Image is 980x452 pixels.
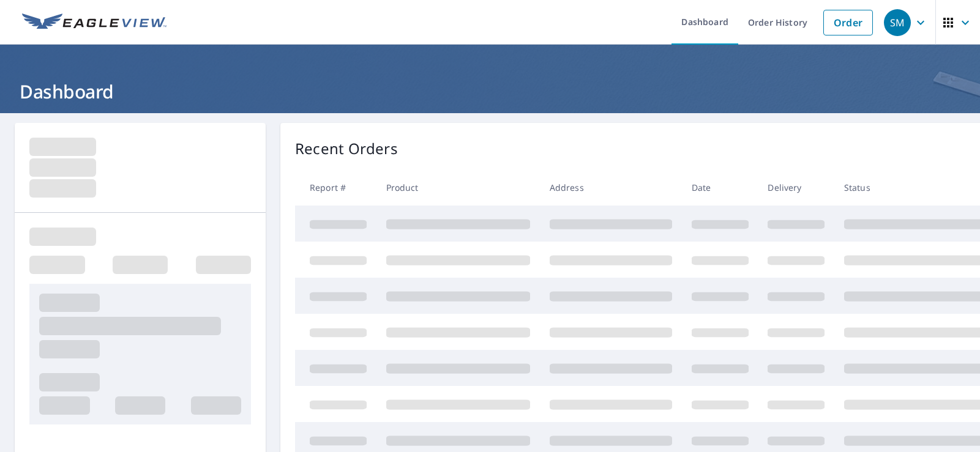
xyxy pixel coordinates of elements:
th: Date [682,169,758,206]
th: Delivery [758,169,834,206]
img: EV Logo [22,13,166,32]
div: SM [884,9,911,36]
th: Address [540,169,682,206]
th: Report # [295,169,376,206]
p: Recent Orders [295,138,398,160]
h1: Dashboard [15,79,965,104]
a: Order [823,10,873,35]
th: Product [376,169,540,206]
